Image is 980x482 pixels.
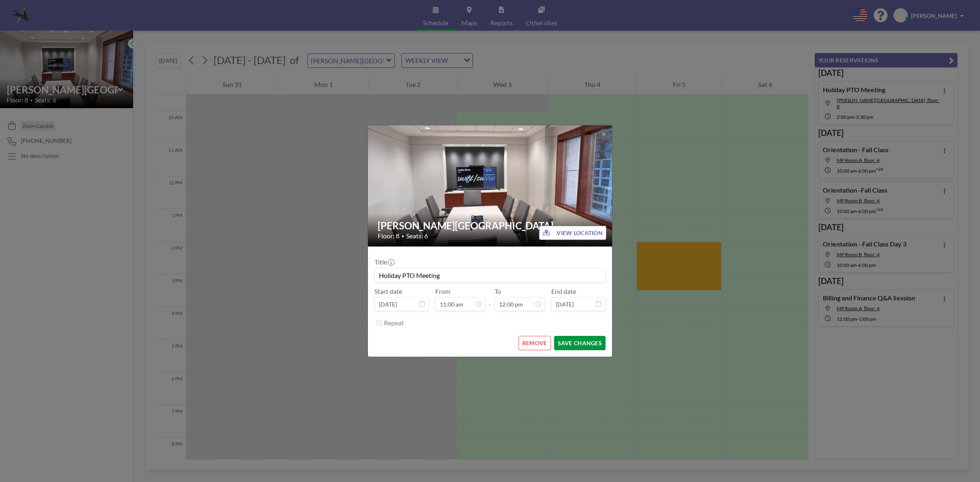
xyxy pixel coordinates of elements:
[406,232,428,240] span: Seats: 6
[368,94,613,278] img: 537.png
[494,287,501,295] label: To
[539,226,606,240] button: VIEW LOCATION
[519,336,551,350] button: REMOVE
[378,220,603,232] h2: [PERSON_NAME][GEOGRAPHIC_DATA]
[401,233,404,239] span: •
[384,319,404,327] label: Repeat
[489,290,491,308] span: -
[375,268,605,282] input: (No title)
[374,258,394,266] label: Title
[374,287,402,295] label: Start date
[554,336,606,350] button: SAVE CHANGES
[551,287,576,295] label: End date
[435,287,450,295] label: From
[378,232,399,240] span: Floor: 8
